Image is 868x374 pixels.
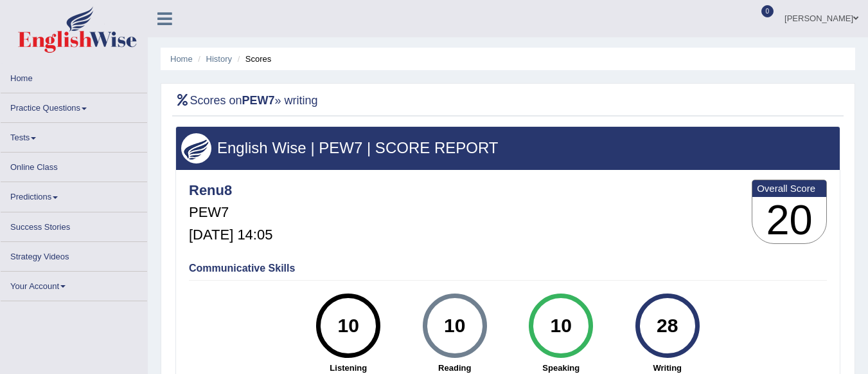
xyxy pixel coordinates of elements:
strong: Writing [621,362,714,374]
a: Practice Questions [1,93,147,118]
a: Tests [1,123,147,148]
h3: English Wise | PEW7 | SCORE REPORT [181,140,835,156]
h3: 20 [752,197,826,243]
li: Scores [235,53,272,65]
a: History [206,54,232,64]
div: 10 [325,299,372,353]
a: Your Account [1,272,147,297]
h4: Communicative Skills [189,263,827,274]
h2: Scores on » writing [175,94,318,108]
strong: Listening [302,362,396,374]
b: Overall Score [757,183,822,194]
div: 10 [538,299,585,353]
a: Predictions [1,182,147,207]
a: Home [170,54,193,64]
b: PEW7 [242,94,275,107]
a: Strategy Videos [1,242,147,267]
img: wings.png [181,133,211,164]
strong: Speaking [515,362,608,374]
a: Online Class [1,153,147,178]
div: 28 [644,299,691,353]
a: Success Stories [1,212,147,238]
div: 10 [431,299,478,353]
h4: Renu8 [189,183,272,198]
a: Home [1,64,147,89]
span: 0 [761,5,774,17]
strong: Reading [408,362,502,374]
h5: PEW7 [189,205,272,220]
h5: [DATE] 14:05 [189,227,272,243]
